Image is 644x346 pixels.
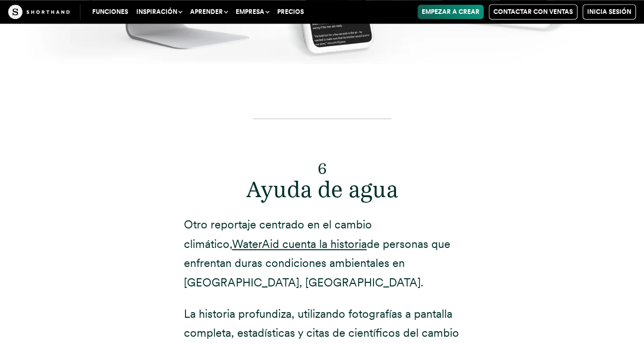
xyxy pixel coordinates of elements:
a: Contactar con ventas [489,4,577,20]
font: Ayuda de agua [246,176,398,203]
button: Empresa [232,5,273,19]
a: WaterAid cuenta la historia [232,237,367,251]
button: Aprender [186,5,232,19]
button: Inspiración [132,5,186,19]
img: El oficio [8,5,70,19]
sub: 6 [318,159,327,178]
a: Empezar a crear [418,5,484,19]
a: Precios [273,5,308,19]
font: Otro reportaje centrado en el cambio climático, [184,218,372,250]
font: de personas que enfrentan duras condiciones ambientales en [GEOGRAPHIC_DATA], [GEOGRAPHIC_DATA]. [184,237,450,289]
a: Funciones [88,5,132,19]
a: Inicia sesión [583,4,636,20]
